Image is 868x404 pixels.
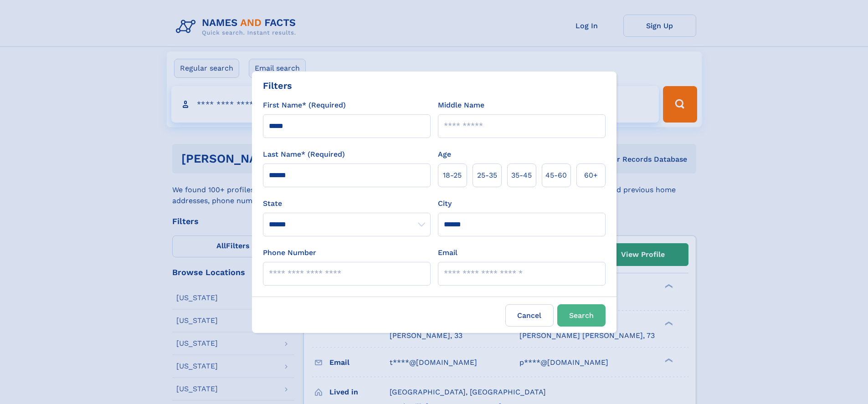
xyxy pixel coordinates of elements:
span: 60+ [584,170,598,181]
label: First Name* (Required) [263,100,346,111]
label: State [263,198,431,209]
label: Phone Number [263,247,316,258]
span: 45‑60 [545,170,567,181]
label: Email [438,247,457,258]
button: Search [557,304,606,327]
label: City [438,198,452,209]
label: Age [438,149,451,160]
span: 18‑25 [443,170,462,181]
span: 25‑35 [477,170,497,181]
label: Middle Name [438,100,484,111]
label: Last Name* (Required) [263,149,345,160]
label: Cancel [505,304,554,327]
span: 35‑45 [511,170,532,181]
div: Filters [263,79,292,92]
